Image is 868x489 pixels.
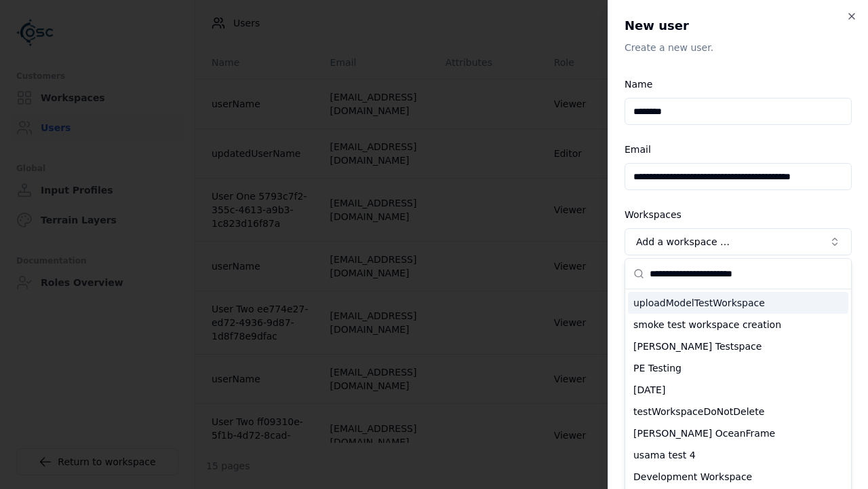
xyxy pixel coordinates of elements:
div: [DATE] [628,379,848,401]
div: [PERSON_NAME] Testspace [628,336,848,357]
div: uploadModelTestWorkspace [628,292,848,314]
div: Development Workspace [628,466,848,488]
div: usama test 4 [628,444,848,466]
div: smoke test workspace creation [628,314,848,336]
div: testWorkspaceDoNotDelete [628,401,848,422]
div: PE Testing [628,357,848,379]
div: [PERSON_NAME] OceanFrame [628,422,848,444]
